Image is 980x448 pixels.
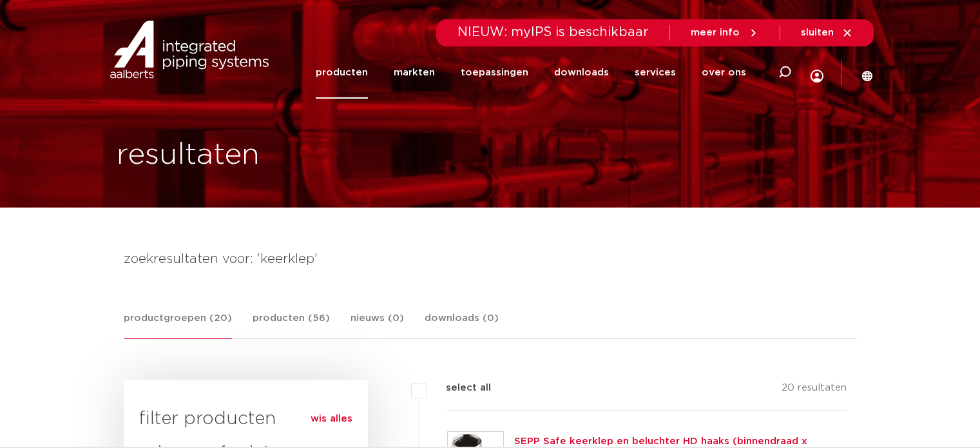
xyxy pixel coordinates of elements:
span: meer info [691,28,740,37]
nav: Menu [316,46,746,99]
a: producten [316,46,368,99]
span: sluiten [801,28,834,37]
p: 20 resultaten [782,380,847,400]
a: services [635,46,676,99]
div: my IPS [811,43,823,102]
a: downloads [554,46,609,99]
a: toepassingen [461,46,528,99]
a: sluiten [801,27,853,39]
a: downloads (0) [425,311,499,338]
a: meer info [691,27,759,39]
label: select all [427,380,491,396]
a: productgroepen (20) [124,311,232,339]
a: nieuws (0) [351,311,404,338]
span: NIEUW: myIPS is beschikbaar [457,26,649,39]
h3: filter producten [139,406,352,432]
a: wis alles [311,411,352,427]
a: markten [394,46,435,99]
h1: resultaten [117,135,260,176]
a: over ons [702,46,746,99]
h4: zoekresultaten voor: 'keerklep' [124,249,857,269]
a: producten (56) [253,311,330,338]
